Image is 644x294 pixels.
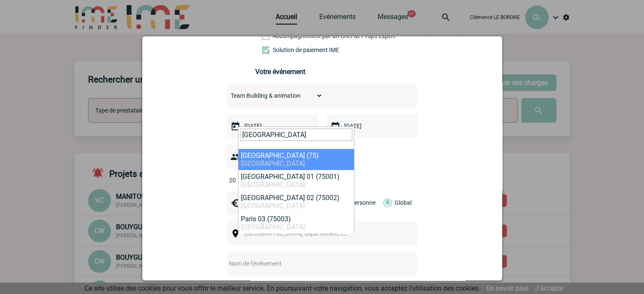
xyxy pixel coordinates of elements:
[262,33,299,39] label: Prestation payante
[262,47,299,53] label: Conformité aux process achat client, Prise en charge de la facturation, Mutualisation de plusieur...
[238,191,354,212] li: [GEOGRAPHIC_DATA] 02 (75002)
[255,68,389,76] h3: Votre événement
[241,181,305,189] span: [GEOGRAPHIC_DATA]
[242,121,301,132] input: Date de début
[241,223,305,231] span: [GEOGRAPHIC_DATA]
[238,170,354,191] li: [GEOGRAPHIC_DATA] 01 (75001)
[241,159,305,168] span: [GEOGRAPHIC_DATA]
[245,230,362,237] span: [GEOGRAPHIC_DATA], département, région...
[227,175,307,186] input: Nombre de participants
[383,191,389,214] label: Global
[238,149,354,170] li: [GEOGRAPHIC_DATA] (75)
[227,258,395,269] input: Nom de l'événement
[241,202,305,210] span: [GEOGRAPHIC_DATA]
[238,212,354,234] li: Paris 03 (75003)
[342,121,401,132] input: Date de fin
